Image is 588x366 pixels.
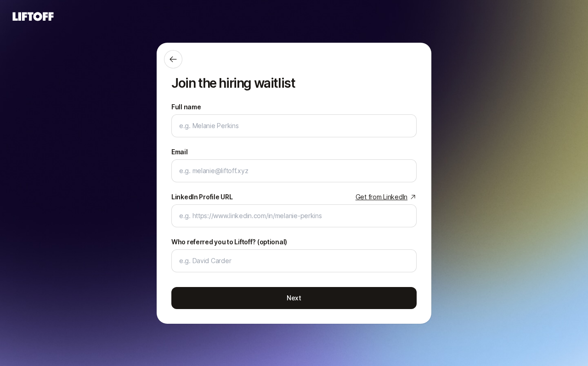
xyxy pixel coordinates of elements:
a: Get from LinkedIn [356,191,417,203]
div: LinkedIn Profile URL [171,191,232,203]
label: Full name [171,101,201,113]
input: e.g. David Carder [179,255,409,266]
p: Join the hiring waitlist [171,76,417,90]
input: e.g. https://www.linkedin.com/in/melanie-perkins [179,210,409,221]
input: e.g. melanie@liftoff.xyz [179,165,409,176]
input: e.g. Melanie Perkins [179,120,409,131]
button: Next [171,287,417,309]
label: Email [171,146,188,158]
label: Who referred you to Liftoff? (optional) [171,236,287,248]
